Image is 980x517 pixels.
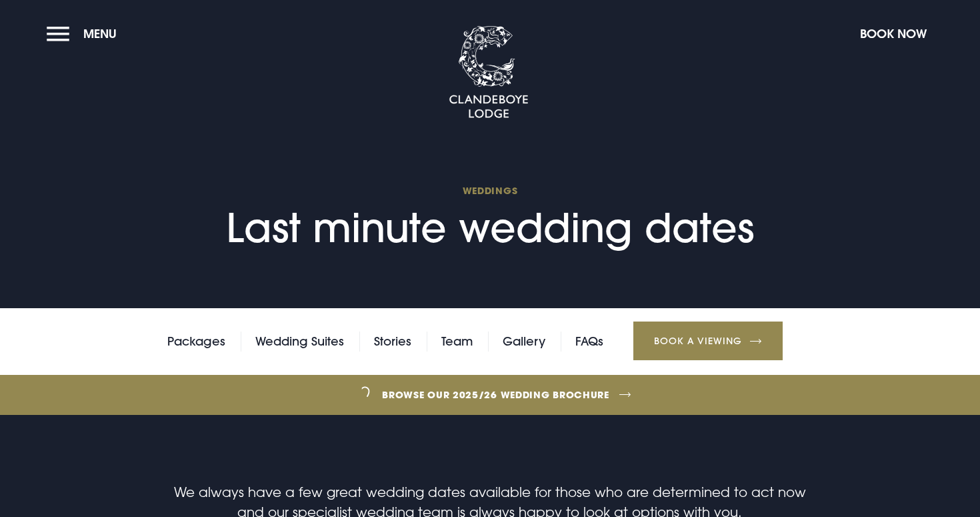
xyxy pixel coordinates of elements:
a: Packages [167,332,225,352]
span: Menu [83,26,117,41]
a: Team [441,332,473,352]
button: Menu [47,19,123,48]
a: FAQs [575,332,603,352]
h1: Last minute wedding dates [226,184,754,251]
img: Clandeboye Lodge [449,26,529,119]
button: Book Now [853,19,933,48]
a: Gallery [503,332,545,352]
a: Book a Viewing [633,322,783,360]
a: Stories [374,332,411,352]
span: Weddings [226,184,754,197]
a: Wedding Suites [255,332,344,352]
